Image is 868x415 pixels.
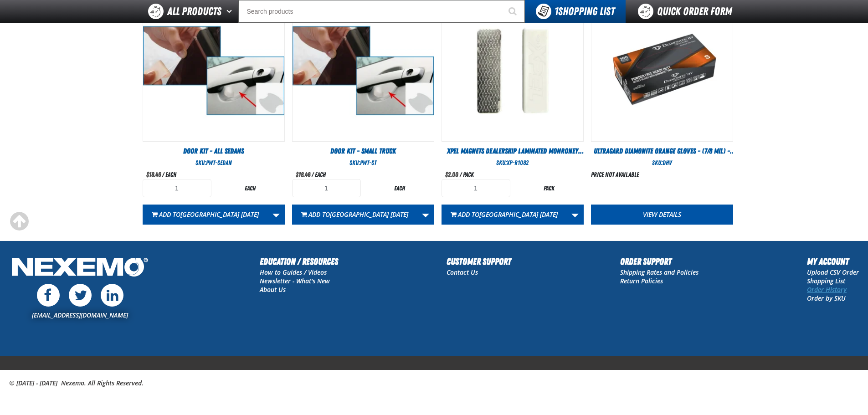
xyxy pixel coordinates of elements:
[442,205,567,225] button: Add to[GEOGRAPHIC_DATA] [DATE]
[807,255,859,268] h2: My Account
[463,171,474,178] span: pack
[447,147,584,165] span: XPEL Magnets Dealership Laminated Monroney Stickers (Pack of 2 Magnets)
[507,159,529,166] span: XP-R1082
[167,3,221,20] span: All Products
[260,268,327,277] a: How to Guides / Videos
[308,210,408,219] span: Add to
[591,159,733,167] div: SKU:
[447,255,511,268] h2: Customer Support
[260,285,286,294] a: About Us
[555,5,558,18] strong: 1
[663,159,672,166] span: DHV
[260,255,338,268] h2: Education / Resources
[143,205,268,225] button: Add to[GEOGRAPHIC_DATA] [DATE]
[591,170,639,179] div: Price not available
[9,211,29,231] div: Scroll to the top
[515,184,584,193] div: pack
[292,205,417,225] button: Add to[GEOGRAPHIC_DATA] [DATE]
[206,159,232,166] span: PWT-Sedan
[330,210,408,219] span: [GEOGRAPHIC_DATA] [DATE]
[360,159,376,166] span: PWT-ST
[807,277,845,285] a: Shopping List
[442,179,510,197] input: Product Quantity
[458,210,558,219] span: Add to
[417,205,434,225] a: More Actions
[162,171,164,178] span: /
[260,277,330,285] a: Newsletter - What's New
[292,159,434,167] div: SKU:
[146,171,161,178] span: $18.46
[216,184,285,193] div: each
[460,171,462,178] span: /
[447,268,478,277] a: Contact Us
[296,171,310,178] span: $18.46
[9,255,151,282] img: Nexemo Logo
[620,255,699,268] h2: Order Support
[292,146,434,156] a: Door Kit - Small Truck
[591,146,733,156] a: Ultragard Diamonite Orange Gloves - (7/8 mil) - (100 gloves per box MIN 10 box order)
[807,268,859,277] a: Upload CSV Order
[566,205,584,225] a: More Actions
[442,159,584,167] div: SKU:
[159,210,259,219] span: Add to
[620,277,663,285] a: Return Policies
[330,147,396,155] span: Door Kit - Small Truck
[180,210,259,219] span: [GEOGRAPHIC_DATA] [DATE]
[365,184,434,193] div: each
[165,171,176,178] span: each
[620,268,699,277] a: Shipping Rates and Policies
[442,146,584,156] a: XPEL Magnets Dealership Laminated Monroney Stickers (Pack of 2 Magnets)
[292,179,361,197] input: Product Quantity
[591,205,733,225] a: View Details
[594,147,735,165] span: Ultragard Diamonite Orange Gloves - (7/8 mil) - (100 gloves per box MIN 10 box order)
[445,171,458,178] span: $2.00
[143,159,285,167] div: SKU:
[315,171,326,178] span: each
[183,147,244,155] span: Door Kit - All Sedans
[807,285,847,294] a: Order History
[479,210,558,219] span: [GEOGRAPHIC_DATA] [DATE]
[807,294,846,302] a: Order by SKU
[312,171,313,178] span: /
[143,179,211,197] input: Product Quantity
[555,5,615,18] span: Shopping List
[32,311,128,319] a: [EMAIL_ADDRESS][DOMAIN_NAME]
[267,205,285,225] a: More Actions
[143,146,285,156] a: Door Kit - All Sedans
